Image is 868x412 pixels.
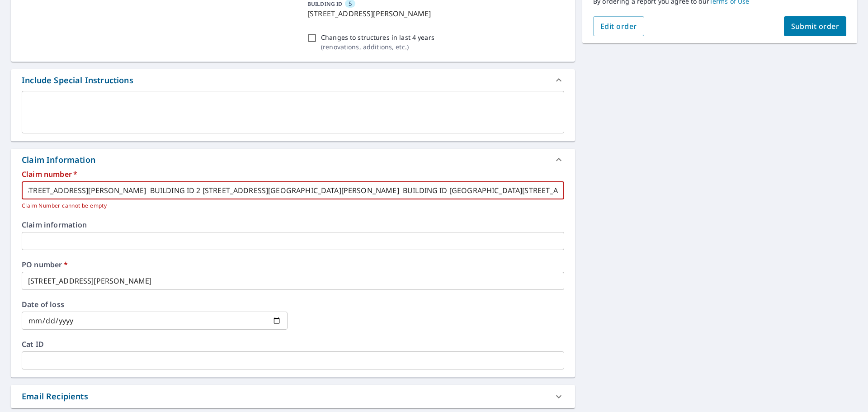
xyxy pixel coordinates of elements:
[22,201,558,210] p: Claim Number cannot be empty
[600,21,637,31] span: Edit order
[22,154,95,166] div: Claim Information
[22,170,564,178] label: Claim number
[22,221,564,228] label: Claim information
[791,21,840,31] span: Submit order
[11,385,575,408] div: Email Recipients
[593,16,644,36] button: Edit order
[22,261,564,268] label: PO number
[22,341,564,348] label: Cat ID
[321,33,434,42] p: Changes to structures in last 4 years
[321,42,434,52] p: ( renovations, additions, etc. )
[22,301,288,308] label: Date of loss
[784,16,847,36] button: Submit order
[11,149,575,170] div: Claim Information
[11,69,575,91] div: Include Special Instructions
[307,8,561,19] p: [STREET_ADDRESS][PERSON_NAME]
[22,390,88,403] div: Email Recipients
[22,74,133,86] div: Include Special Instructions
